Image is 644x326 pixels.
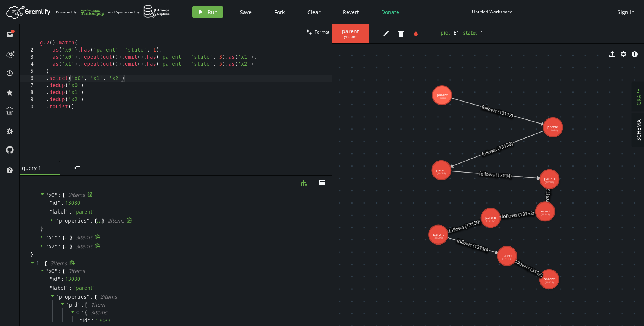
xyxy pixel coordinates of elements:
span: { [63,243,64,250]
span: " [46,267,49,274]
div: ... [64,235,70,239]
span: id [83,317,88,324]
span: " [55,191,57,198]
span: " [46,191,49,198]
button: Fork [268,6,291,18]
div: ... [97,218,102,222]
span: : [59,243,61,250]
img: AWS Neptune [143,5,170,18]
tspan: parent [433,232,444,237]
span: } [102,217,104,224]
tspan: (13128) [545,280,554,284]
tspan: (13088) [437,171,446,175]
span: E1 [454,29,460,36]
span: 3 item s [76,234,92,241]
span: parent [340,28,362,35]
span: " [50,208,53,215]
span: 0 [76,309,80,316]
span: query 1 [22,164,52,171]
div: 8 [20,89,38,96]
span: : [82,309,83,316]
span: Save [240,9,252,16]
span: " [87,293,89,300]
span: { [45,260,47,267]
span: " [55,243,57,250]
span: Revert [343,9,359,16]
span: ( 13080 ) [344,35,357,40]
button: Sign In [614,6,638,18]
span: " [58,275,60,282]
tspan: parent [544,176,555,181]
span: " parent " [73,284,95,291]
span: Clear [307,9,321,16]
span: " [58,199,60,206]
tspan: (13084) [549,128,558,132]
tspan: (13092) [545,180,554,184]
tspan: (13080) [438,96,446,100]
div: 6 [20,75,38,82]
span: { [95,217,97,224]
tspan: parent [437,93,448,97]
button: Format [304,24,332,40]
div: 3 [20,54,38,61]
div: ... [64,244,70,248]
span: } [30,251,33,258]
button: Revert [337,6,364,18]
span: } [40,225,43,232]
span: properties [59,217,87,224]
tspan: parent [502,253,513,258]
span: } [70,234,72,241]
span: : [62,276,63,282]
span: : [92,317,94,324]
div: 5 [20,68,38,75]
span: " [66,284,68,291]
span: : [82,301,84,308]
span: GRAPH [635,88,642,105]
span: " parent " [73,208,95,215]
button: Run [192,6,223,18]
span: pid [69,301,78,308]
span: " [66,208,68,215]
span: Fork [274,9,285,16]
div: Untitled Workspace [472,9,512,15]
span: { [63,234,64,241]
span: properties [59,293,87,300]
span: " [66,301,69,308]
div: 13080 [65,199,80,206]
span: 2 item s [108,217,124,224]
tspan: (13143) [541,212,550,216]
span: " [88,317,91,324]
span: 1 [480,29,483,36]
span: : [91,217,93,224]
span: " [56,293,59,300]
span: : [59,192,61,198]
span: 1 item [91,301,105,308]
span: " [50,199,53,206]
span: SCHEMA [635,119,642,141]
span: x2 [49,243,55,250]
div: 13083 [95,317,110,324]
span: { [85,309,87,316]
div: 4 [20,61,38,68]
span: : [41,260,43,267]
span: : [70,285,72,291]
span: } [70,243,72,250]
span: " [46,234,49,241]
span: " [46,243,49,250]
span: " [87,217,89,224]
div: 13080 [65,276,80,282]
span: 3 item s [68,267,85,274]
span: { [95,294,97,300]
div: Powered By [56,6,104,19]
tspan: (13123) [502,257,511,261]
span: x0 [49,267,55,274]
div: 1 [20,40,38,47]
span: id [53,276,58,282]
span: 1 [36,260,40,267]
span: : [70,208,72,215]
span: : [91,294,93,300]
tspan: parent [485,215,496,220]
div: 10 [20,103,38,111]
span: Donate [381,9,399,16]
span: 3 item s [68,191,85,198]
